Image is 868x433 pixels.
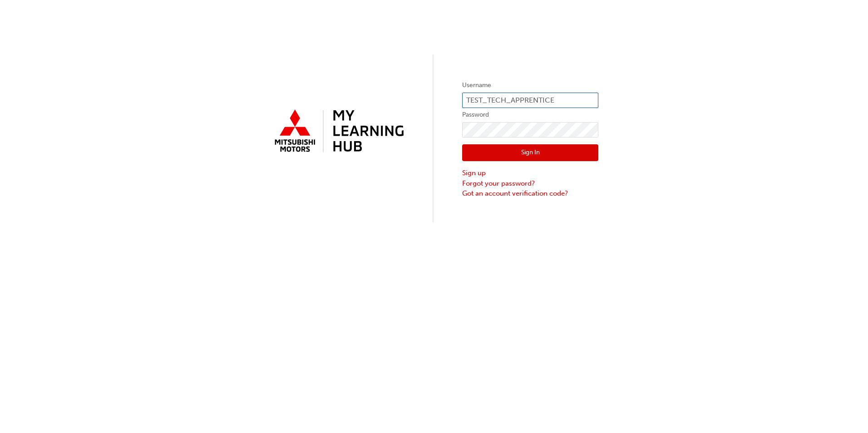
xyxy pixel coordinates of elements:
button: Sign In [462,144,598,162]
a: Forgot your password? [462,178,598,189]
label: Password [462,109,598,120]
img: mmal [270,106,406,157]
input: Username [462,93,598,108]
a: Sign up [462,168,598,178]
label: Username [462,80,598,91]
a: Got an account verification code? [462,188,598,199]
